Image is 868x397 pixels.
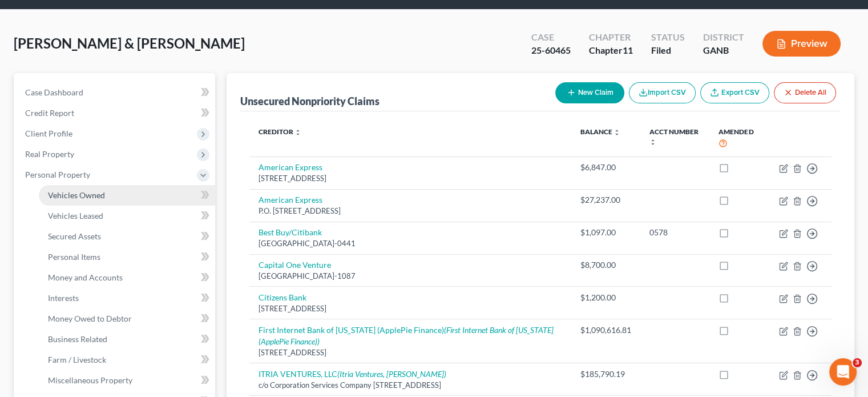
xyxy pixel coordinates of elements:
[48,314,132,323] span: Money Owed to Debtor
[580,194,631,206] div: $27,237.00
[259,173,562,184] div: [STREET_ADDRESS]
[774,82,836,103] button: Delete All
[16,82,215,103] a: Case Dashboard
[649,227,700,238] div: 0578
[580,368,631,380] div: $185,790.19
[829,358,857,386] iframe: Intercom live chat
[39,206,215,226] a: Vehicles Leased
[531,31,571,44] div: Case
[580,259,631,271] div: $8,700.00
[651,44,685,57] div: Filed
[240,94,380,108] div: Unsecured Nonpriority Claims
[48,211,103,220] span: Vehicles Leased
[48,231,101,241] span: Secured Assets
[259,325,554,346] a: First Internet Bank of [US_STATE] (ApplePie Finance)(First Internet Bank of [US_STATE] (ApplePie ...
[703,31,744,44] div: District
[651,31,685,44] div: Status
[48,293,79,303] span: Interests
[39,226,215,247] a: Secured Assets
[580,227,631,238] div: $1,097.00
[25,108,74,118] span: Credit Report
[531,44,571,57] div: 25-60465
[703,44,744,57] div: GANB
[39,370,215,391] a: Miscellaneous Property
[39,247,215,267] a: Personal Items
[259,206,562,216] div: P.O. [STREET_ADDRESS]
[580,127,620,136] a: Balance unfold_more
[48,355,106,364] span: Farm / Livestock
[16,103,215,123] a: Credit Report
[259,260,331,270] a: Capital One Venture
[259,127,301,136] a: Creditor unfold_more
[580,292,631,303] div: $1,200.00
[649,127,698,146] a: Acct Number unfold_more
[623,45,633,55] span: 11
[259,380,562,391] div: c/o Corporation Services Company [STREET_ADDRESS]
[259,162,322,172] a: American Express
[589,31,633,44] div: Chapter
[762,31,841,57] button: Preview
[337,369,446,379] i: (Itria Ventures, [PERSON_NAME])
[39,185,215,206] a: Vehicles Owned
[48,375,132,385] span: Miscellaneous Property
[649,139,656,146] i: unfold_more
[259,292,306,302] a: Citizens Bank
[39,267,215,288] a: Money and Accounts
[39,329,215,350] a: Business Related
[14,35,245,51] span: [PERSON_NAME] & [PERSON_NAME]
[259,347,562,358] div: [STREET_ADDRESS]
[589,44,633,57] div: Chapter
[259,227,322,237] a: Best Buy/Citibank
[39,308,215,329] a: Money Owed to Debtor
[580,162,631,173] div: $6,847.00
[259,271,562,282] div: [GEOGRAPHIC_DATA]-1087
[259,238,562,249] div: [GEOGRAPHIC_DATA]-0441
[853,358,862,367] span: 3
[39,288,215,308] a: Interests
[259,303,562,314] div: [STREET_ADDRESS]
[48,272,123,282] span: Money and Accounts
[700,82,769,103] a: Export CSV
[259,195,322,204] a: American Express
[294,129,301,136] i: unfold_more
[25,87,83,97] span: Case Dashboard
[555,82,624,103] button: New Claim
[580,324,631,336] div: $1,090,616.81
[39,350,215,370] a: Farm / Livestock
[48,334,107,344] span: Business Related
[629,82,696,103] button: Import CSV
[48,252,100,262] span: Personal Items
[259,369,446,379] a: ITRIA VENTURES, LLC(Itria Ventures, [PERSON_NAME])
[709,121,770,157] th: Amended
[48,190,105,200] span: Vehicles Owned
[613,129,620,136] i: unfold_more
[25,149,74,159] span: Real Property
[25,170,90,179] span: Personal Property
[25,129,72,138] span: Client Profile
